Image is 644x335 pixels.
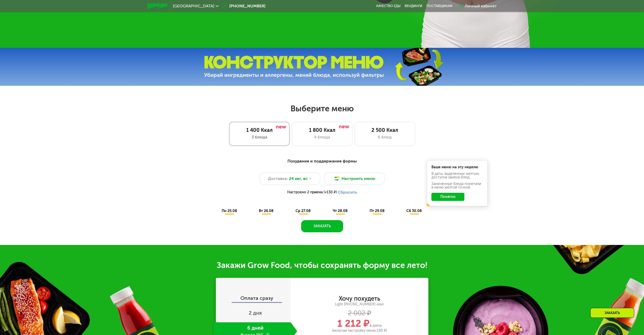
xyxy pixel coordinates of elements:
[360,134,410,140] div: 6 блюд
[16,103,628,114] h2: Выберите меню
[426,4,452,8] div: поставщикам
[249,310,262,316] span: 2 дня
[297,127,347,133] div: 1 800 Ккал
[360,127,410,133] div: 2 500 Ккал
[338,190,357,195] button: Сбросить
[339,296,380,301] div: Хочу похудеть
[172,158,472,164] div: Похудение и поддержание формы
[431,165,483,169] div: Ваше меню на эту неделю
[291,302,428,307] div: Light [PHONE_NUMBER] ккал
[301,220,343,232] button: Заказать
[465,3,497,9] div: Личный кабинет
[431,182,483,189] div: Заменённые блюда пометили в меню жёлтой точкой.
[234,127,284,133] div: 1 400 Ккал
[590,308,634,318] div: Заказать
[297,134,347,140] div: 4 блюда
[369,323,382,328] span: в день
[216,296,291,302] div: Оплата сразу
[173,4,214,8] span: [GEOGRAPHIC_DATA]
[405,4,422,8] a: Вендинги
[291,310,428,316] div: 2 002 ₽
[431,193,464,201] button: Понятно
[268,176,288,182] span: Доставка:
[221,3,265,9] a: [PHONE_NUMBER]
[259,209,274,213] span: вт 26.08
[377,328,386,333] span: 130 ₽
[289,176,308,182] span: 24 авг, вс
[406,209,422,213] span: сб 30.08
[333,209,348,213] span: чт 28.08
[376,4,401,8] a: Качество еды
[291,329,428,332] div: (включая настройку меню: )
[234,134,284,140] div: 3 блюда
[337,318,369,329] span: 1 212 ₽
[222,209,237,213] span: пн 25.08
[370,209,385,213] span: пт 29.08
[431,172,483,179] div: В даты, выделенные желтым, доступна замена блюд.
[324,173,385,185] button: Настроить меню
[296,209,311,213] span: ср 27.08
[287,191,337,194] span: Настроено 2 приема (+130 ₽)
